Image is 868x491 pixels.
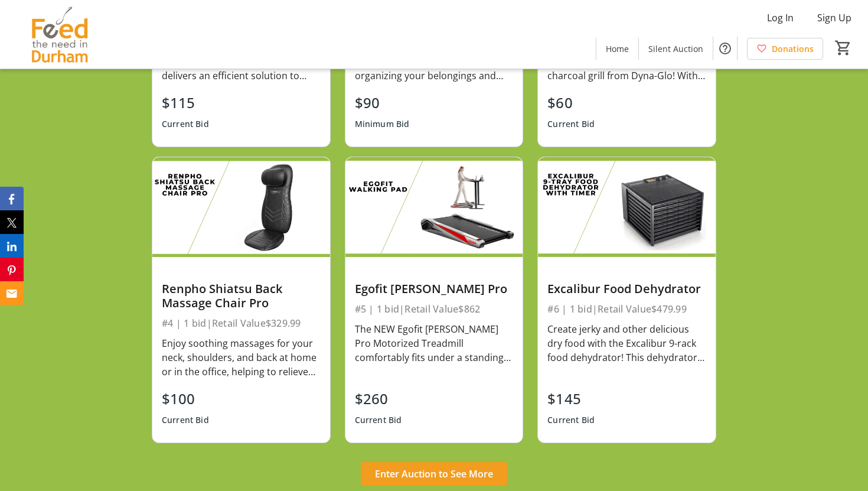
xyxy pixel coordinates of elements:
button: Help [713,37,737,60]
img: Excalibur Food Dehydrator [538,157,716,257]
div: $100 [162,388,209,409]
button: Sign Up [808,8,861,27]
a: Home [596,38,638,60]
span: Donations [772,43,814,55]
div: Current Bid [547,409,595,431]
div: Egofit [PERSON_NAME] Pro [355,282,514,296]
button: Enter Auction to See More [361,462,507,486]
div: The NEW Egofit [PERSON_NAME] Pro Motorized Treadmill comfortably fits under a standing desk. The ... [355,322,514,365]
div: Current Bid [355,409,402,431]
a: Donations [747,38,823,60]
div: $90 [355,92,410,113]
div: #6 | 1 bid | Retail Value $479.99 [547,301,706,317]
span: Home [606,43,629,55]
div: Create jerky and other delicious dry food with the Excalibur 9-rack food dehydrator! This dehydra... [547,322,706,365]
div: Current Bid [547,113,595,135]
div: $60 [547,92,595,113]
img: Egofit Walker Pro [345,157,523,257]
div: Current Bid [162,113,209,135]
div: $145 [547,388,595,409]
span: Silent Auction [648,43,703,55]
div: Excalibur Food Dehydrator [547,282,706,296]
span: Log In [767,11,794,25]
img: Feed the Need in Durham's Logo [7,5,112,64]
div: Renpho Shiatsu Back Massage Chair Pro [162,282,321,310]
div: $260 [355,388,402,409]
span: Sign Up [817,11,851,25]
button: Log In [758,8,803,27]
div: Current Bid [162,409,209,431]
span: Enter Auction to See More [375,467,493,481]
div: #5 | 1 bid | Retail Value $862 [355,301,514,317]
button: Cart [833,37,854,58]
div: Minimum Bid [355,113,410,135]
img: Renpho Shiatsu Back Massage Chair Pro [152,157,330,257]
div: Enjoy soothing massages for your neck, shoulders, and back at home or in the office, helping to r... [162,336,321,379]
a: Silent Auction [639,38,713,60]
div: $115 [162,92,209,113]
div: #4 | 1 bid | Retail Value $329.99 [162,315,321,331]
